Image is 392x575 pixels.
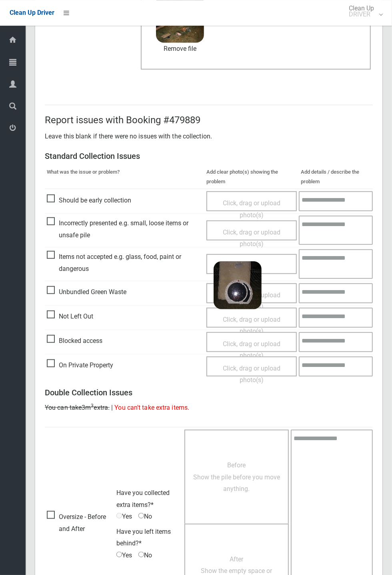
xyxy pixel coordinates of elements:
span: On Private Property [47,359,113,371]
span: Not Left Out [47,311,93,323]
th: What was the issue or problem? [45,165,204,189]
span: Items not accepted e.g. glass, food, paint or dangerous [47,251,202,274]
span: Click, drag or upload photo(s) [223,340,280,360]
span: You can take extra. [45,404,110,411]
th: Add clear photo(s) showing the problem [204,165,299,189]
span: Click, drag or upload photo(s) [223,365,280,384]
span: Yes [116,549,132,561]
span: Click, drag or upload photo(s) [223,199,280,219]
span: Click, drag or upload photo(s) [223,228,280,248]
h3: Double Collection Issues [45,388,373,397]
h3: Standard Collection Issues [45,152,373,160]
span: Incorrectly presented e.g. small, loose items or unsafe pile [47,217,202,241]
span: No [138,549,152,561]
span: | [111,404,113,411]
span: You can't take extra items. [114,404,189,411]
span: 3m [82,404,94,411]
span: Unbundled Green Waste [47,286,126,298]
span: Clean Up [345,5,382,17]
span: No [138,511,152,523]
span: Click, drag or upload photo(s) [223,316,280,335]
a: Clean Up Driver [10,7,54,19]
span: Yes [116,511,132,523]
h2: Report issues with Booking #479889 [45,115,373,125]
span: Blocked access [47,335,102,347]
a: Remove file [156,43,204,55]
span: Have you left items behind?* [116,528,171,547]
p: Leave this blank if there were no issues with the collection. [45,130,373,142]
span: Should be early collection [47,194,131,206]
span: Oversize - Before and After [47,511,112,535]
sup: 3 [91,403,94,409]
th: Add details / describe the problem [299,165,373,189]
span: Have you collected extra items?* [116,489,170,509]
small: DRIVER [349,11,374,17]
span: Clean Up Driver [10,9,54,16]
span: Before Show the pile before you move anything. [193,461,280,493]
